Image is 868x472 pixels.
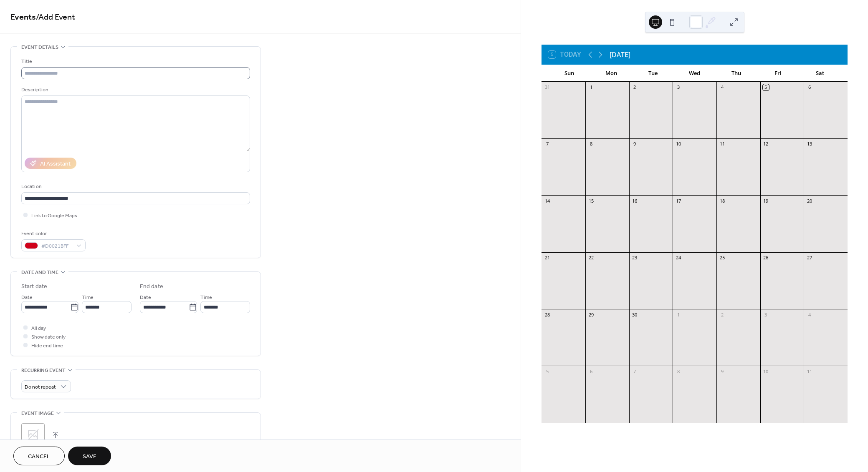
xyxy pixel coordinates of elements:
[588,368,594,374] div: 6
[675,141,681,147] div: 10
[41,242,72,251] span: #D0021BFF
[544,255,550,261] div: 21
[36,9,75,25] span: / Add Event
[632,198,638,204] div: 16
[83,452,96,461] span: Save
[719,141,725,147] div: 11
[674,65,716,82] div: Wed
[21,57,248,66] div: Title
[68,447,111,465] button: Save
[140,293,151,302] span: Date
[632,255,638,261] div: 23
[544,368,550,374] div: 5
[632,141,638,147] div: 9
[21,85,248,94] div: Description
[675,255,681,261] div: 24
[588,84,594,90] div: 1
[632,368,638,374] div: 7
[632,311,638,318] div: 30
[799,65,841,82] div: Sat
[806,198,812,204] div: 20
[719,368,725,374] div: 9
[31,341,63,350] span: Hide end time
[544,311,550,318] div: 28
[31,333,66,341] span: Show date only
[675,84,681,90] div: 3
[675,368,681,374] div: 8
[28,452,50,461] span: Cancel
[588,141,594,147] div: 8
[13,447,65,465] button: Cancel
[31,211,77,220] span: Link to Google Maps
[588,255,594,261] div: 22
[21,229,84,238] div: Event color
[31,324,46,333] span: All day
[675,198,681,204] div: 17
[588,198,594,204] div: 15
[763,368,769,374] div: 10
[716,65,757,82] div: Thu
[632,65,674,82] div: Tue
[544,141,550,147] div: 7
[544,84,550,90] div: 31
[548,65,590,82] div: Sun
[806,84,812,90] div: 6
[21,409,54,418] span: Event image
[10,9,36,25] a: Events
[763,84,769,90] div: 5
[21,423,45,447] div: ;
[200,293,212,302] span: Time
[719,84,725,90] div: 4
[140,282,163,291] div: End date
[21,268,58,277] span: Date and time
[632,84,638,90] div: 2
[806,141,812,147] div: 13
[588,311,594,318] div: 29
[806,368,812,374] div: 11
[675,311,681,318] div: 1
[757,65,799,82] div: Fri
[21,182,248,191] div: Location
[719,255,725,261] div: 25
[82,293,94,302] span: Time
[719,198,725,204] div: 18
[763,198,769,204] div: 19
[590,65,632,82] div: Mon
[610,50,630,60] div: [DATE]
[21,366,66,375] span: Recurring event
[763,141,769,147] div: 12
[763,311,769,318] div: 3
[806,311,812,318] div: 4
[21,43,58,52] span: Event details
[719,311,725,318] div: 2
[806,255,812,261] div: 27
[21,293,33,302] span: Date
[544,198,550,204] div: 14
[25,382,56,392] span: Do not repeat
[763,255,769,261] div: 26
[21,282,47,291] div: Start date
